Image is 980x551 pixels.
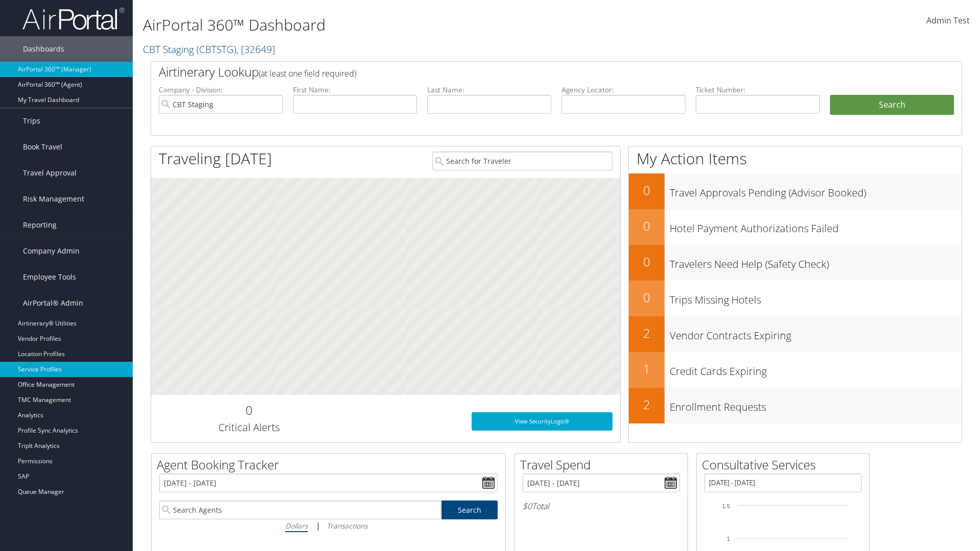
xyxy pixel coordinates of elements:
a: 0Hotel Payment Authorizations Failed [629,209,962,245]
a: 2Enrollment Requests [629,388,962,423]
a: 0Travel Approvals Pending (Advisor Booked) [629,173,962,209]
i: Dollars [285,521,308,531]
h2: 0 [629,217,665,235]
input: Search Agents [159,500,441,519]
h3: Credit Cards Expiring [670,359,962,379]
h1: AirPortal 360™ Dashboard [143,14,694,36]
h2: 0 [629,289,665,306]
span: Travel Approval [23,160,77,186]
h3: Hotel Payment Authorizations Failed [670,216,962,236]
h2: 2 [629,324,665,342]
span: ( CBTSTG ) [197,42,236,56]
h3: Trips Missing Hotels [670,288,962,307]
tspan: 1.5 [722,503,730,509]
label: First Name: [293,85,417,95]
span: (at least one field required) [259,68,356,79]
span: , [ 32649 ] [236,42,275,56]
a: 0Trips Missing Hotels [629,281,962,316]
img: airportal-logo.png [22,7,125,31]
label: Ticket Number: [696,85,820,95]
span: AirPortal® Admin [23,290,83,316]
h2: Airtinerary Lookup [159,63,887,81]
h6: Total [523,500,680,512]
a: 2Vendor Contracts Expiring [629,316,962,352]
a: Search [442,500,498,519]
a: Admin Test [926,5,970,37]
span: Reporting [23,212,57,238]
span: Admin Test [926,15,970,26]
span: $0 [523,500,532,512]
h2: Consultative Services [702,456,869,473]
button: Search [830,95,954,115]
span: Risk Management [23,186,84,212]
h3: Enrollment Requests [670,395,962,414]
span: Employee Tools [23,264,76,290]
h2: Travel Spend [520,456,688,473]
h2: 0 [629,182,665,199]
label: Last Name: [427,85,551,95]
h2: 0 [629,253,665,270]
span: Trips [23,108,40,134]
h1: My Action Items [629,148,962,169]
label: Company - Division: [159,85,283,95]
a: 1Credit Cards Expiring [629,352,962,388]
label: Agency Locator: [561,85,685,95]
span: Dashboards [23,36,64,62]
i: Transactions [327,521,367,531]
a: View SecurityLogic® [472,412,612,431]
h2: 2 [629,396,665,413]
tspan: 1 [727,536,730,542]
h2: 1 [629,360,665,378]
h3: Travelers Need Help (Safety Check) [670,252,962,271]
h3: Vendor Contracts Expiring [670,323,962,343]
h2: 0 [159,402,339,419]
a: 0Travelers Need Help (Safety Check) [629,245,962,281]
input: Search for Traveler [432,152,612,170]
h3: Travel Approvals Pending (Advisor Booked) [670,181,962,200]
h3: Critical Alerts [159,420,339,435]
div: | [159,519,498,532]
h1: Traveling [DATE] [159,148,272,169]
span: Book Travel [23,134,62,160]
h2: Agent Booking Tracker [157,456,505,473]
a: CBT Staging [143,42,275,56]
span: Company Admin [23,238,80,264]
